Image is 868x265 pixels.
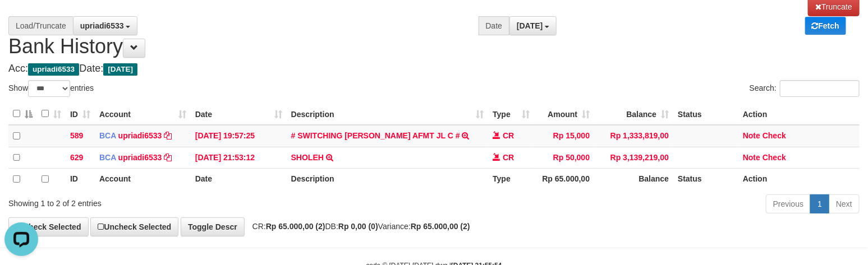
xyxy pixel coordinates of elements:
span: CR [503,131,514,140]
th: : activate to sort column ascending [37,103,66,125]
th: Status [673,103,738,125]
a: upriadi6533 [118,153,162,162]
th: Status [673,169,738,190]
label: Show entries [8,80,94,97]
a: Check [763,131,786,140]
span: BCA [99,153,116,162]
span: 589 [70,131,83,140]
th: Type [488,169,534,190]
th: Description: activate to sort column ascending [287,103,489,125]
th: Balance: activate to sort column ascending [594,103,673,125]
div: Load/Truncate [8,16,73,35]
a: Check Selected [8,217,89,236]
a: Toggle Descr [181,217,245,236]
th: Account [95,169,191,190]
button: upriadi6533 [73,16,138,35]
th: Date: activate to sort column ascending [191,103,287,125]
a: Note [743,131,760,140]
th: Date [191,169,287,190]
span: CR: DB: Variance: [247,222,470,231]
a: upriadi6533 [118,131,162,140]
a: SHOLEH [291,153,324,162]
strong: Rp 65.000,00 (2) [266,222,325,231]
div: Showing 1 to 2 of 2 entries [8,193,353,209]
td: Rp 3,139,219,00 [594,147,673,169]
label: Search: [750,80,860,97]
th: Rp 65.000,00 [534,169,594,190]
th: ID [66,169,95,190]
a: Fetch [805,17,846,35]
span: upriadi6533 [80,21,124,30]
span: [DATE] [517,21,543,30]
a: Uncheck Selected [90,217,178,236]
td: Rp 50,000 [534,147,594,169]
td: [DATE] 19:57:25 [191,125,287,147]
a: Previous [766,194,811,213]
th: Account: activate to sort column ascending [95,103,191,125]
strong: Rp 65.000,00 (2) [411,222,470,231]
th: Type: activate to sort column ascending [488,103,534,125]
div: Date [479,16,510,35]
a: 1 [810,194,829,213]
span: 629 [70,153,83,162]
select: Showentries [28,80,70,97]
th: Amount: activate to sort column ascending [534,103,594,125]
th: : activate to sort column descending [8,103,37,125]
td: Rp 1,333,819,00 [594,125,673,147]
th: ID: activate to sort column ascending [66,103,95,125]
td: [DATE] 21:53:12 [191,147,287,169]
span: upriadi6533 [28,63,79,76]
a: # SWITCHING [PERSON_NAME] AFMT JL C # [291,131,460,140]
a: Copy upriadi6533 to clipboard [164,131,172,140]
button: [DATE] [509,16,557,35]
input: Search: [780,80,860,97]
a: Copy upriadi6533 to clipboard [164,153,172,162]
span: CR [503,153,514,162]
th: Action [738,103,860,125]
a: Next [829,194,860,213]
strong: Rp 0,00 (0) [338,222,378,231]
button: Open LiveChat chat widget [4,4,38,38]
th: Description [287,169,489,190]
h4: Acc: Date: [8,63,860,75]
a: Check [763,153,786,162]
th: Action [738,169,860,190]
span: BCA [99,131,116,140]
th: Balance [594,169,673,190]
td: Rp 15,000 [534,125,594,147]
a: Note [743,153,760,162]
span: [DATE] [103,63,137,76]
